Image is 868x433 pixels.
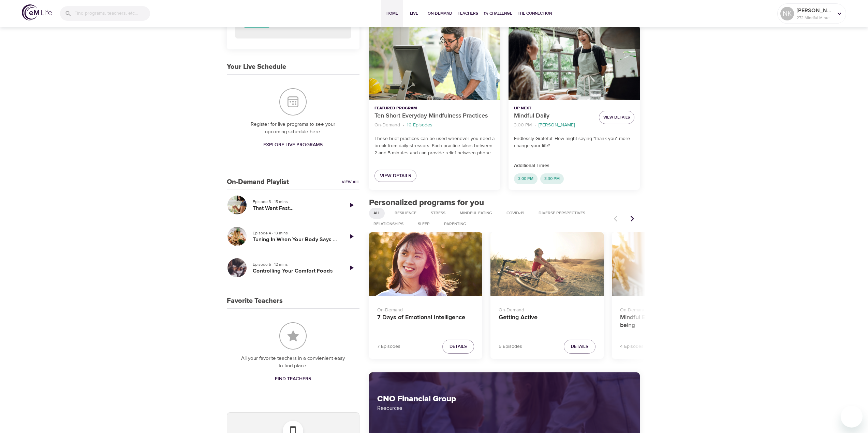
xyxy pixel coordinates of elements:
div: NK [780,7,794,20]
p: 272 Mindful Minutes [797,15,833,21]
span: Relationships [369,221,408,227]
img: Your Live Schedule [279,88,307,115]
p: Ten Short Everyday Mindfulness Practices [374,111,495,121]
span: Home [384,10,400,17]
nav: breadcrumb [514,121,593,130]
span: Mindful Eating [456,210,496,216]
button: Details [442,340,474,354]
div: 3:00 PM [514,173,538,184]
h2: CNO Financial Group [377,394,632,404]
p: Up Next [514,105,593,111]
p: On-Demand [620,304,717,314]
a: View Details [374,170,416,182]
button: Getting Active [490,232,604,296]
h4: 7 Days of Emotional Intelligence [377,314,474,330]
p: 3:00 PM [514,122,532,129]
span: Details [571,343,588,351]
p: Register for live programs to see your upcoming schedule here. [240,121,346,136]
p: These brief practices can be used whenever you need a break from daily stressors. Each practice t... [374,135,495,157]
span: Explore Live Programs [263,141,323,149]
p: Mindful Daily [514,111,593,121]
button: 7 Days of Emotional Intelligence [369,232,482,296]
p: [PERSON_NAME] [539,122,575,129]
p: Episode 4 · 13 mins [253,230,338,236]
span: Sleep [414,221,434,227]
p: 5 Episodes [499,343,522,350]
div: Relationships [369,219,408,230]
p: Featured Program [374,105,495,111]
li: · [534,121,536,130]
button: Tuning In When Your Body Says Enough [227,226,247,247]
p: [PERSON_NAME] [797,6,833,15]
p: Additional Times [514,162,634,169]
h5: Controlling Your Comfort Foods [253,267,338,275]
div: 3:30 PM [540,173,564,184]
h3: Your Live Schedule [227,63,286,71]
p: Episode 5 · 12 mins [253,261,338,267]
span: Diverse Perspectives [534,210,589,216]
span: COVID-19 [502,210,528,216]
button: That Went Fast... [227,195,247,215]
span: View Details [380,172,411,180]
h4: Mindful Eating: A Path to Well-being [620,314,717,330]
div: Resilience [390,208,421,219]
h2: Personalized programs for you [369,198,640,208]
div: Stress [426,208,450,219]
button: Controlling Your Comfort Foods [227,258,247,278]
span: The Connection [518,10,552,17]
a: Find Teachers [272,373,314,385]
span: Resilience [391,210,421,216]
span: Live [406,10,422,17]
button: Ten Short Everyday Mindfulness Practices [369,26,500,100]
a: Play Episode [343,197,359,213]
span: Parenting [440,221,470,227]
li: · [403,121,404,130]
input: Find programs, teachers, etc... [74,6,150,21]
div: COVID-19 [502,208,529,219]
h5: That Went Fast... [253,205,338,212]
span: View Details [603,114,630,121]
p: Resources [377,404,632,412]
p: On-Demand [374,122,400,129]
nav: breadcrumb [374,121,495,130]
button: Mindful Daily [509,26,640,100]
a: View All [342,179,359,185]
p: On-Demand [499,304,595,314]
span: 3:00 PM [514,176,538,182]
span: On-Demand [428,10,452,17]
a: Play Episode [343,228,359,245]
h4: Getting Active [499,314,595,330]
div: Sleep [413,219,434,230]
button: View Details [599,111,634,124]
div: Parenting [440,219,471,230]
p: On-Demand [377,304,474,314]
p: 7 Episodes [377,343,400,350]
span: Find Teachers [275,375,311,383]
button: Next items [625,211,640,226]
p: All your favorite teachers in a convienient easy to find place. [240,355,346,370]
img: Favorite Teachers [279,322,307,350]
p: 10 Episodes [407,122,432,129]
p: Endlessly Grateful: How might saying "thank you" more change your life? [514,135,634,150]
span: All [369,210,384,216]
a: Play Episode [343,260,359,276]
div: All [369,208,385,219]
h5: Tuning In When Your Body Says Enough [253,236,338,243]
a: Explore Live Programs [261,139,325,151]
p: 4 Episodes [620,343,644,350]
iframe: Button to launch messaging window [841,406,863,428]
button: Mindful Eating: A Path to Well-being [612,232,725,296]
span: 3:30 PM [540,176,564,182]
span: Details [450,343,467,351]
span: Teachers [458,10,478,17]
div: Diverse Perspectives [534,208,590,219]
span: 1% Challenge [484,10,512,17]
p: Episode 3 · 15 mins [253,199,338,205]
button: Details [564,340,595,354]
span: Stress [427,210,450,216]
img: logo [22,4,52,20]
div: Mindful Eating [455,208,497,219]
h3: Favorite Teachers [227,297,283,305]
h3: On-Demand Playlist [227,178,289,186]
